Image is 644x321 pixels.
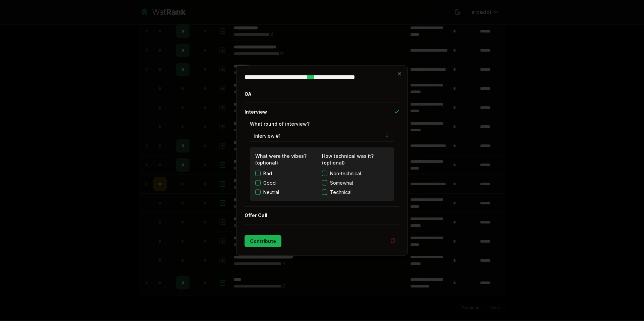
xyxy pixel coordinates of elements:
[263,170,272,177] label: Bad
[245,207,399,224] button: Offer Call
[263,189,279,196] label: Neutral
[322,180,327,186] button: Somewhat
[330,189,352,196] span: Technical
[330,180,353,186] span: Somewhat
[330,170,361,177] span: Non-technical
[250,121,310,127] label: What round of interview?
[255,153,307,166] label: What were the vibes? (optional)
[322,171,327,176] button: Non-technical
[322,190,327,195] button: Technical
[322,153,374,166] label: How technical was it? (optional)
[245,121,399,206] div: Interview
[245,235,281,247] button: Contribute
[263,180,276,186] label: Good
[245,103,399,121] button: Interview
[245,85,399,103] button: OA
